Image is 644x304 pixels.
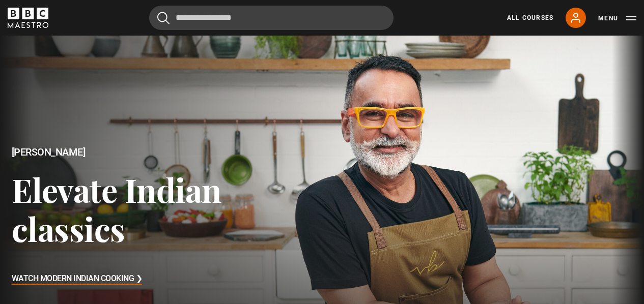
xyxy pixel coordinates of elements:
[507,13,553,22] a: All Courses
[149,6,394,30] input: Search
[157,12,170,24] button: Submit the search query
[12,271,143,287] h3: Watch Modern Indian Cooking ❯
[12,146,322,158] h2: [PERSON_NAME]
[12,170,322,249] h3: Elevate Indian classics
[598,13,636,23] button: Toggle navigation
[8,8,48,28] svg: BBC Maestro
